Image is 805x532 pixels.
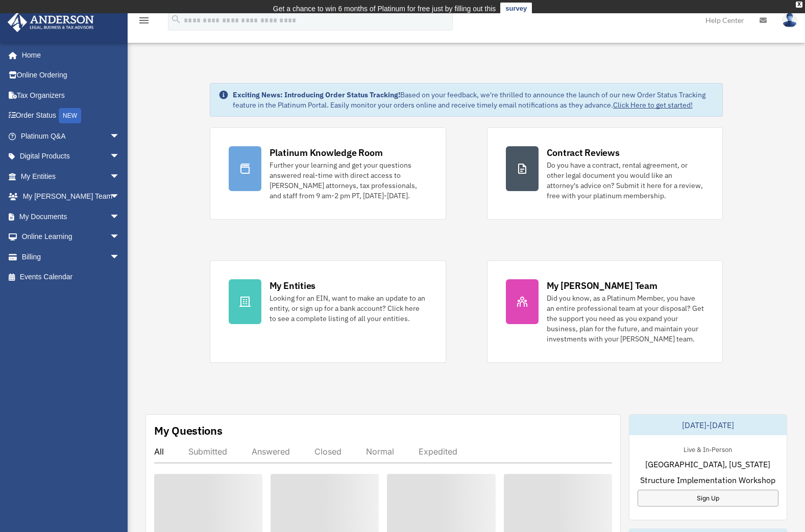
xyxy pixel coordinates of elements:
[270,293,427,324] div: Looking for an EIN, want to make an update to an entity, or sign up for a bank account? Click her...
[59,108,81,123] div: NEW
[188,446,227,457] div: Submitted
[782,13,797,28] img: User Pic
[547,146,620,159] div: Contract Reviews
[7,105,135,126] a: Order StatusNEW
[110,247,130,268] span: arrow_drop_down
[7,65,135,86] a: Online Ordering
[270,279,315,292] div: My Entities
[154,423,223,438] div: My Questions
[640,474,775,486] span: Structure Implementation Workshop
[7,126,135,146] a: Platinum Q&Aarrow_drop_down
[210,260,446,363] a: My Entities Looking for an EIN, want to make an update to an entity, or sign up for a bank accoun...
[796,2,802,8] div: close
[110,206,130,227] span: arrow_drop_down
[629,415,787,435] div: [DATE]-[DATE]
[7,247,135,267] a: Billingarrow_drop_down
[638,490,778,507] a: Sign Up
[210,127,446,220] a: Platinum Knowledge Room Further your learning and get your questions answered real-time with dire...
[270,160,427,201] div: Further your learning and get your questions answered real-time with direct access to [PERSON_NAM...
[645,458,770,470] span: [GEOGRAPHIC_DATA], [US_STATE]
[7,227,135,247] a: Online Learningarrow_drop_down
[487,127,723,220] a: Contract Reviews Do you have a contract, rental agreement, or other legal document you would like...
[7,206,135,227] a: My Documentsarrow_drop_down
[547,160,704,201] div: Do you have a contract, rental agreement, or other legal document you would like an attorney's ad...
[138,14,150,26] i: menu
[154,446,164,457] div: All
[138,18,150,26] a: menu
[500,3,532,15] a: survey
[110,227,130,248] span: arrow_drop_down
[252,446,290,457] div: Answered
[170,14,182,25] i: search
[547,279,657,292] div: My [PERSON_NAME] Team
[487,260,723,363] a: My [PERSON_NAME] Team Did you know, as a Platinum Member, you have an entire professional team at...
[7,187,135,207] a: My [PERSON_NAME] Teamarrow_drop_down
[270,146,383,159] div: Platinum Knowledge Room
[366,446,394,457] div: Normal
[419,446,457,457] div: Expedited
[314,446,341,457] div: Closed
[7,166,135,187] a: My Entitiesarrow_drop_down
[5,12,97,32] img: Anderson Advisors Platinum Portal
[675,443,740,454] div: Live & In-Person
[273,3,496,15] div: Get a chance to win 6 months of Platinum for free just by filling out this
[613,100,693,110] a: Click Here to get started!
[7,45,130,65] a: Home
[7,267,135,287] a: Events Calendar
[110,146,130,167] span: arrow_drop_down
[110,187,130,207] span: arrow_drop_down
[7,146,135,167] a: Digital Productsarrow_drop_down
[110,166,130,187] span: arrow_drop_down
[7,85,135,105] a: Tax Organizers
[233,90,400,99] strong: Exciting News: Introducing Order Status Tracking!
[110,126,130,147] span: arrow_drop_down
[547,293,704,344] div: Did you know, as a Platinum Member, you have an entire professional team at your disposal? Get th...
[233,90,715,110] div: Based on your feedback, we're thrilled to announce the launch of our new Order Status Tracking fe...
